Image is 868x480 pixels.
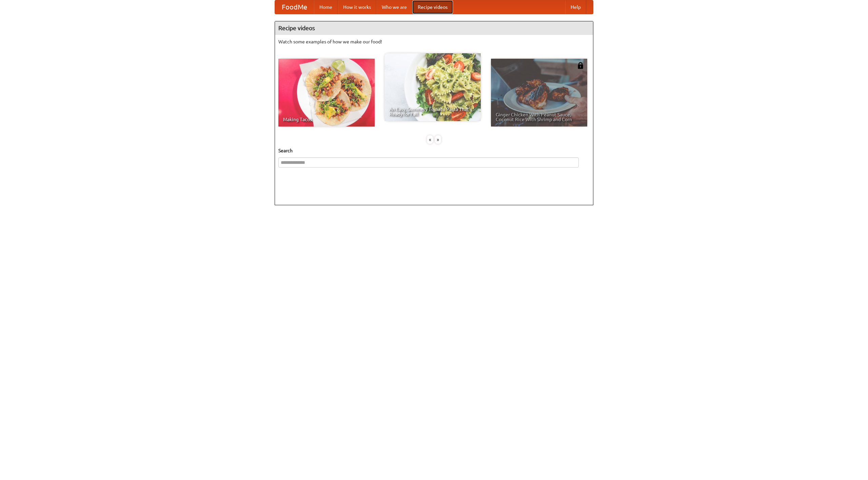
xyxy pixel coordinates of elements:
a: Making Tacos [278,59,375,127]
a: Who we are [376,0,412,14]
div: » [435,135,441,144]
a: How it works [338,0,376,14]
p: Watch some examples of how we make our food! [278,38,590,45]
h4: Recipe videos [275,21,593,35]
h5: Search [278,147,590,154]
a: Home [314,0,338,14]
a: An Easy, Summery Tomato Pasta That's Ready for Fall [384,53,481,121]
a: Help [565,0,586,14]
img: 483408.png [577,62,584,69]
span: Making Tacos [283,117,370,122]
a: FoodMe [275,0,314,14]
a: Recipe videos [412,0,453,14]
div: « [427,135,433,144]
span: An Easy, Summery Tomato Pasta That's Ready for Fall [389,107,476,116]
